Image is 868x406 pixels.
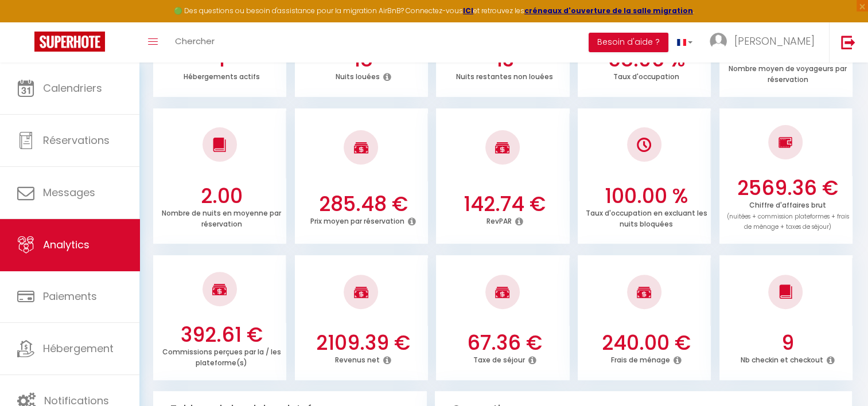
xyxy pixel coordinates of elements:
span: Messages [43,185,95,200]
span: Calendriers [43,81,102,95]
p: Taxe de séjour [473,353,525,365]
p: Nombre moyen de voyageurs par réservation [729,61,847,84]
a: ICI [463,6,473,15]
img: logout [841,35,855,49]
img: ... [710,33,727,50]
img: Super Booking [34,32,105,52]
h3: 2109.39 € [301,331,425,355]
img: NO IMAGE [637,138,651,152]
img: NO IMAGE [779,135,793,149]
p: Taux d'occupation [613,69,679,81]
p: Revenus net [335,353,380,365]
p: Nuits restantes non louées [456,69,553,81]
p: Prix moyen par réservation [310,214,404,226]
h3: 100.00 % [585,184,709,208]
h3: 2.00 [160,184,284,208]
span: (nuitées + commission plateformes + frais de ménage + taxes de séjour) [727,212,849,232]
h3: 285.48 € [301,192,425,216]
p: RevPAR [486,214,512,226]
h3: 392.61 € [160,323,284,347]
a: Chercher [166,22,223,63]
h3: 142.74 € [443,192,567,216]
p: Nuits louées [336,69,380,81]
span: Paiements [43,289,97,303]
a: ... [PERSON_NAME] [701,22,829,63]
button: Ouvrir le widget de chat LiveChat [9,5,44,39]
p: Nombre de nuits en moyenne par réservation [162,206,281,229]
p: Commissions perçues par la / les plateforme(s) [162,345,281,368]
span: Hébergement [43,341,114,356]
p: Hébergements actifs [184,69,260,81]
h3: 2569.36 € [726,176,850,200]
p: Nb checkin et checkout [741,353,823,365]
h3: 240.00 € [585,331,709,355]
p: Frais de ménage [611,353,670,365]
p: Chiffre d'affaires brut [727,198,849,232]
span: Analytics [43,237,89,252]
a: créneaux d'ouverture de la salle migration [524,6,693,15]
h3: 9 [726,331,850,355]
span: [PERSON_NAME] [734,34,815,48]
button: Besoin d'aide ? [589,33,668,52]
p: Taux d'occupation en excluant les nuits bloquées [585,206,707,229]
span: Réservations [43,133,110,147]
h3: 67.36 € [443,331,567,355]
span: Chercher [175,35,215,47]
